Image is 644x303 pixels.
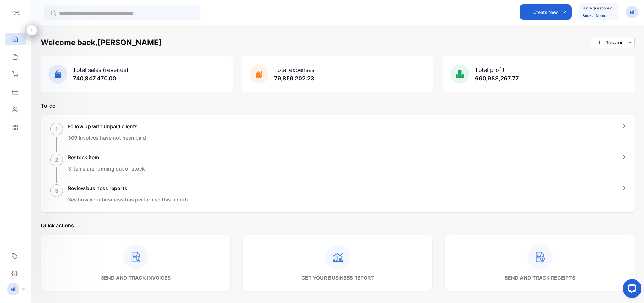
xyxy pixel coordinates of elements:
[533,9,558,15] p: Create New
[68,154,145,161] h1: Restock item
[41,222,635,229] p: Quick actions
[68,184,188,192] h1: Review business reports
[582,5,612,11] p: Have questions?
[274,67,314,73] span: Total expenses
[582,13,606,18] a: Book a Demo
[68,165,145,172] p: 3 items are running out of stock
[591,37,635,48] button: This year
[55,125,58,133] p: 1
[11,285,15,293] p: el
[618,277,644,303] iframe: LiveChat chat widget
[55,187,58,195] p: 3
[606,40,623,45] p: This year
[101,274,171,282] p: send and track invoices
[274,75,314,82] span: 79,859,202.23
[520,4,572,20] button: Create New
[626,4,638,20] button: el
[475,67,505,73] span: Total profit
[301,274,374,282] p: get your business report
[73,75,116,82] span: 740,847,470.00
[73,67,129,73] span: Total sales (revenue)
[55,156,58,164] p: 2
[505,274,575,282] p: send and track receipts
[630,8,634,16] p: el
[41,102,635,109] p: To-do
[475,75,519,82] span: 660,988,267.77
[41,37,162,48] h1: Welcome back, [PERSON_NAME]
[68,134,146,142] p: 309 invoices have not been paid
[68,196,188,203] p: See how your business has performed this month
[68,123,146,130] h1: Follow up with unpaid clients
[11,8,20,18] img: logo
